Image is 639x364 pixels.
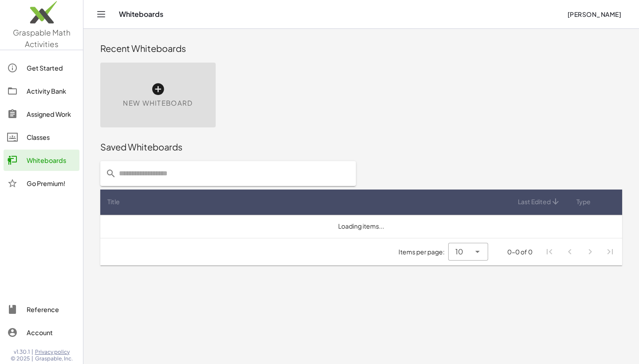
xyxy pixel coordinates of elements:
[107,197,120,206] span: Title
[540,242,620,262] nav: Pagination Navigation
[14,348,30,356] span: v1.30.1
[567,10,621,18] span: [PERSON_NAME]
[4,127,79,148] a: Classes
[4,322,79,343] a: Account
[518,197,551,206] span: Last Edited
[4,299,79,320] a: Reference
[560,6,628,22] button: [PERSON_NAME]
[100,42,622,55] div: Recent Whiteboards
[398,247,448,257] span: Items per page:
[27,86,76,96] div: Activity Bank
[27,178,76,189] div: Go Premium!
[576,197,591,206] span: Type
[27,155,76,166] div: Whiteboards
[94,7,108,21] button: Toggle navigation
[123,98,193,108] span: New Whiteboard
[100,215,622,238] td: Loading items...
[32,355,33,362] span: |
[4,57,79,79] a: Get Started
[4,80,79,102] a: Activity Bank
[32,348,33,356] span: |
[4,103,79,125] a: Assigned Work
[11,355,30,362] span: © 2025
[27,109,76,119] div: Assigned Work
[27,304,76,315] div: Reference
[455,246,463,257] span: 10
[27,327,76,338] div: Account
[35,348,73,356] a: Privacy policy
[27,132,76,142] div: Classes
[106,168,116,179] i: prepended action
[27,63,76,73] div: Get Started
[507,247,532,257] div: 0-0 of 0
[35,355,73,362] span: Graspable, Inc.
[100,141,622,153] div: Saved Whiteboards
[4,150,79,171] a: Whiteboards
[13,28,71,49] span: Graspable Math Activities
